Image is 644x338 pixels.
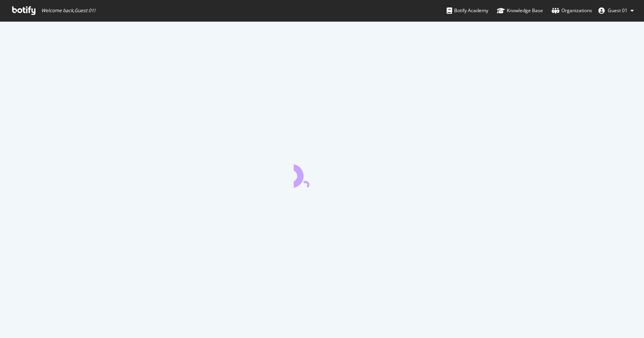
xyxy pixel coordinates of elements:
[294,159,350,188] div: animation
[608,7,627,14] span: Guest 01
[592,4,640,17] button: Guest 01
[41,7,95,14] span: Welcome back, Guest 01 !
[552,7,592,15] div: Organizations
[447,7,488,15] div: Botify Academy
[497,7,543,15] div: Knowledge Base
